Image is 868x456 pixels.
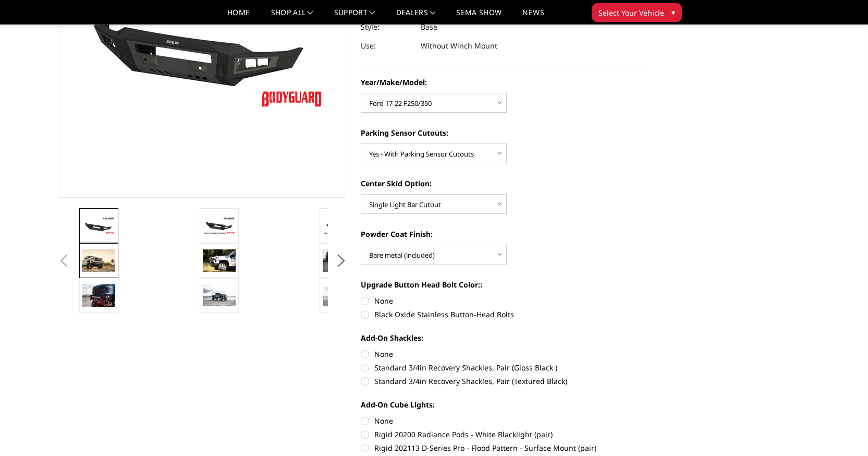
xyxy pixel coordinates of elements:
[82,249,115,272] img: 2019 GMC 1500
[361,178,649,189] label: Center Skid Option:
[361,37,413,55] dt: Use:
[323,217,356,235] img: A2L Series - Base Front Bumper (Non Winch)
[396,9,436,24] a: Dealers
[271,9,313,24] a: shop all
[361,376,649,387] label: Standard 3/4in Recovery Shackles, Pair (Textured Black)
[361,349,649,359] label: None
[361,127,649,138] label: Parking Sensor Cutouts:
[56,253,72,269] button: Previous
[227,9,250,24] a: Home
[592,3,682,22] button: Select Your Vehicle
[361,442,649,453] label: Rigid 202113 D-Series Pro - Flood Pattern - Surface Mount (pair)
[361,279,649,290] label: Upgrade Button Head Bolt Color::
[598,7,664,18] span: Select Your Vehicle
[203,249,236,271] img: 2020 Chevrolet HD - Compatible with block heater connection
[421,18,437,37] dd: Base
[203,217,236,235] img: A2L Series - Base Front Bumper (Non Winch)
[334,9,375,24] a: Support
[323,285,356,307] img: A2L Series - Base Front Bumper (Non Winch)
[361,295,649,306] label: None
[361,399,649,410] label: Add-On Cube Lights:
[361,18,413,37] dt: Style:
[421,37,497,55] dd: Without Winch Mount
[361,77,649,88] label: Year/Make/Model:
[82,284,115,306] img: A2L Series - Base Front Bumper (Non Winch)
[323,249,356,271] img: 2020 RAM HD - Available in single light bar configuration only
[361,309,649,320] label: Black Oxide Stainless Button-Head Bolts
[522,9,544,24] a: News
[361,362,649,373] label: Standard 3/4in Recovery Shackles, Pair (Gloss Black )
[361,429,649,440] label: Rigid 20200 Radiance Pods - White Blacklight (pair)
[203,285,236,306] img: A2L Series - Base Front Bumper (Non Winch)
[671,7,675,18] span: ▾
[361,332,649,343] label: Add-On Shackles:
[361,229,649,239] label: Powder Coat Finish:
[333,253,349,269] button: Next
[456,9,502,24] a: SEMA Show
[82,217,115,235] img: A2L Series - Base Front Bumper (Non Winch)
[361,415,649,426] label: None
